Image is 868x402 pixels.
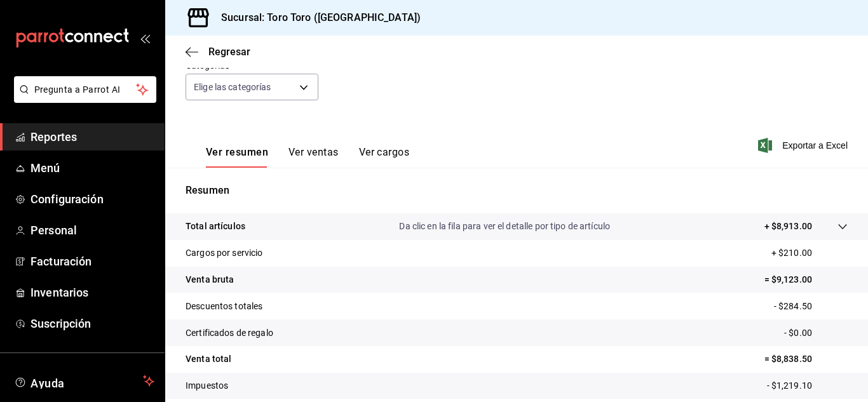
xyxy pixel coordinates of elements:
span: Menú [31,159,154,177]
button: Exportar a Excel [761,138,848,153]
span: Elige las categorías [194,81,271,93]
span: Regresar [208,46,250,58]
p: = $9,123.00 [764,273,848,286]
p: Impuestos [186,379,228,392]
p: = $8,838.50 [764,352,848,366]
button: Pregunta a Parrot AI [14,76,156,103]
p: Certificados de regalo [186,326,273,340]
span: Reportes [31,128,154,145]
p: Da clic en la fila para ver el detalle por tipo de artículo [399,220,610,233]
button: open_drawer_menu [140,33,150,43]
p: + $210.00 [771,246,848,260]
h3: Sucursal: Toro Toro ([GEOGRAPHIC_DATA]) [211,10,421,25]
span: Personal [31,222,154,239]
button: Ver cargos [359,146,410,168]
p: Descuentos totales [186,300,262,313]
button: Regresar [186,46,250,58]
p: Venta total [186,352,231,366]
p: Venta bruta [186,273,234,286]
span: Facturación [31,253,154,270]
p: - $1,219.10 [767,379,848,392]
p: - $0.00 [784,326,848,340]
span: Suscripción [31,315,154,332]
button: Ver ventas [288,146,339,168]
p: Resumen [186,183,848,198]
span: Inventarios [31,284,154,301]
p: Cargos por servicio [186,246,263,260]
div: navigation tabs [206,146,409,168]
p: - $284.50 [774,300,848,313]
p: Total artículos [186,220,245,233]
p: + $8,913.00 [764,220,812,233]
button: Ver resumen [206,146,268,168]
span: Configuración [31,191,154,208]
a: Pregunta a Parrot AI [9,92,156,105]
span: Ayuda [31,373,138,389]
span: Pregunta a Parrot AI [34,83,137,97]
